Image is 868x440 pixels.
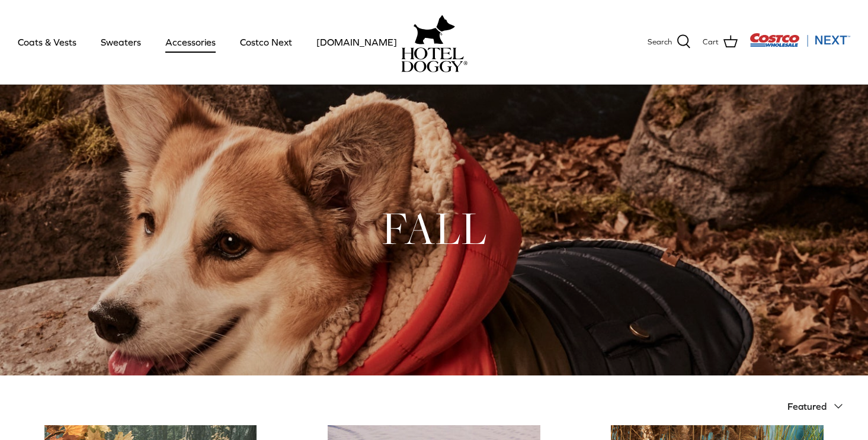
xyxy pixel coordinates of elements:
[787,401,827,412] span: Featured
[703,36,719,48] span: Cart
[18,199,850,257] h1: FALL
[7,22,87,62] a: Coats & Vests
[648,36,672,48] span: Search
[703,34,738,50] a: Cart
[155,22,226,62] a: Accessories
[229,22,303,62] a: Costco Next
[750,33,850,47] img: Costco Next
[401,47,467,72] img: hoteldoggycom
[414,12,455,47] img: hoteldoggy.com
[750,40,850,49] a: Visit Costco Next
[648,34,691,50] a: Search
[787,393,850,419] button: Featured
[90,22,152,62] a: Sweaters
[401,12,467,72] a: hoteldoggy.com hoteldoggycom
[306,22,408,62] a: [DOMAIN_NAME]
